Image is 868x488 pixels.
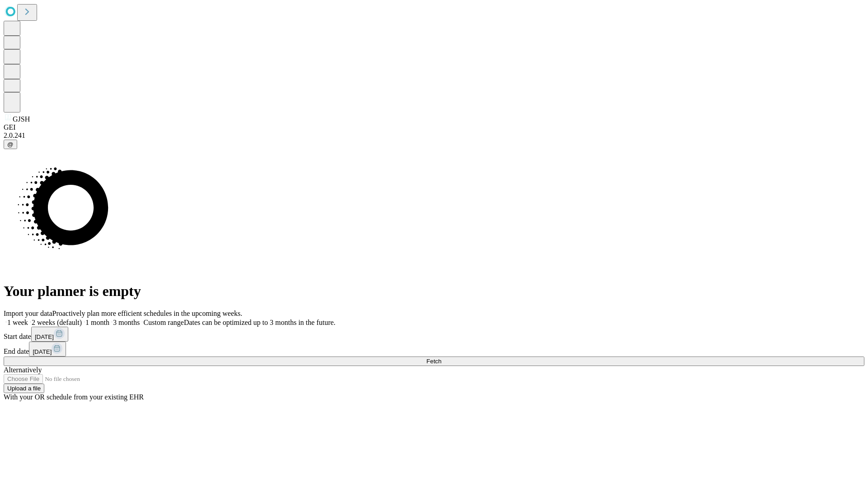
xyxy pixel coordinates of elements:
span: With your OR schedule from your existing EHR [4,393,144,401]
span: 1 month [85,319,109,326]
span: Proactively plan more efficient schedules in the upcoming weeks. [52,310,242,317]
button: @ [4,140,17,149]
h1: Your planner is empty [4,283,864,300]
button: Upload a file [4,384,44,393]
span: 2 weeks (default) [32,319,82,326]
button: [DATE] [29,342,66,357]
span: 1 week [7,319,28,326]
span: Dates can be optimized up to 3 months in the future. [184,319,335,326]
span: Fetch [426,358,441,365]
span: [DATE] [33,348,52,355]
span: Import your data [4,310,52,317]
div: 2.0.241 [4,131,864,140]
span: GJSH [13,115,30,123]
div: Start date [4,327,864,342]
span: [DATE] [35,333,54,340]
span: Alternatively [4,366,42,374]
span: @ [7,141,14,148]
button: [DATE] [31,327,68,342]
div: GEI [4,123,864,131]
div: End date [4,342,864,357]
span: 3 months [113,319,140,326]
span: Custom range [143,319,184,326]
button: Fetch [4,357,864,366]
